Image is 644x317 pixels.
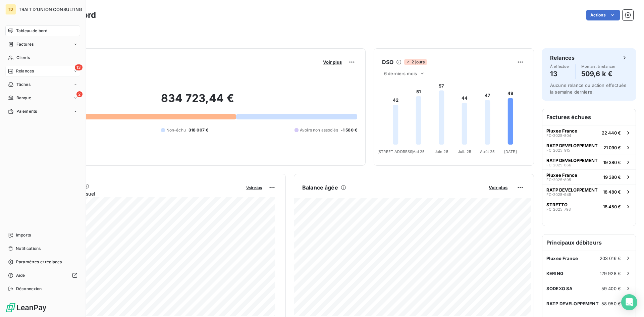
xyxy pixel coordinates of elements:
button: Pluxee FranceFC-2025-80422 440 € [542,125,636,140]
span: SODEXO SA [546,286,573,291]
span: STRETTO [546,202,568,207]
button: Voir plus [244,184,264,191]
button: RATP DEVELOPPEMENTFC-2025-86619 380 € [542,155,636,169]
span: 59 400 € [601,286,621,291]
span: Tableau de bord [16,28,47,34]
span: Notifications [16,246,41,252]
span: Pluxee France [546,256,578,261]
h2: 834 723,44 € [38,92,357,112]
span: Imports [16,232,31,238]
span: 203 016 € [600,256,621,261]
h6: Factures échues [542,109,636,125]
span: FC-2025-915 [546,148,570,152]
div: Open Intercom Messenger [621,294,637,310]
span: Paramètres et réglages [16,259,62,265]
tspan: [STREET_ADDRESS] [377,149,414,154]
span: Déconnexion [16,286,42,292]
span: 318 007 € [189,127,208,133]
span: 2 [76,91,83,97]
span: RATP DEVELOPPEMENT [546,187,598,193]
span: Montant à relancer [581,64,615,68]
h4: 509,6 k € [581,68,615,79]
span: 129 928 € [600,271,621,276]
span: 18 480 € [603,189,621,195]
span: Pluxee France [546,172,577,178]
span: Relances [16,68,34,74]
button: STRETTOFC-2025-79318 450 € [542,199,636,214]
span: KERING [546,271,563,276]
span: 19 380 € [603,160,621,165]
span: 2 jours [404,59,427,65]
span: Voir plus [489,185,507,190]
span: Voir plus [246,186,262,190]
span: Non-échu [166,127,186,133]
tspan: Juin 25 [435,149,448,154]
img: Logo LeanPay [5,302,47,313]
tspan: [DATE] [504,149,517,154]
span: 58 950 € [601,301,621,306]
button: Voir plus [487,184,509,191]
tspan: Mai 25 [412,149,425,154]
span: 18 450 € [603,204,621,209]
span: FC-2025-804 [546,134,571,138]
span: FC-2025-895 [546,178,571,182]
button: Pluxee FranceFC-2025-89519 380 € [542,169,636,184]
span: Paiements [16,108,37,114]
span: Avoirs non associés [300,127,338,133]
button: RATP DEVELOPPEMENTFC-2025-94518 480 € [542,184,636,199]
tspan: Juil. 25 [458,149,471,154]
h6: Balance âgée [302,183,338,192]
span: Chiffre d'affaires mensuel [38,190,241,197]
span: À effectuer [550,64,570,68]
span: Aide [16,272,25,278]
button: Actions [586,10,620,20]
span: Banque [16,95,31,101]
span: Voir plus [323,59,342,65]
h6: Principaux débiteurs [542,234,636,251]
span: 22 440 € [602,130,621,136]
h6: Relances [550,54,575,62]
div: TD [5,4,16,15]
a: Aide [5,270,80,281]
span: -1 560 € [341,127,357,133]
span: FC-2025-793 [546,207,571,211]
span: Aucune relance ou action effectuée la semaine dernière. [550,83,627,95]
span: Tâches [16,82,31,88]
h6: DSO [382,58,393,66]
tspan: Août 25 [480,149,495,154]
button: RATP DEVELOPPEMENTFC-2025-91521 090 € [542,140,636,155]
span: TRAIT D'UNION CONSULTING [19,7,83,12]
span: RATP DEVELOPPEMENT [546,143,598,148]
span: 19 380 € [603,174,621,180]
span: 6 derniers mois [384,71,417,76]
span: Factures [16,41,34,47]
span: Clients [16,55,30,61]
span: 21 090 € [603,145,621,150]
span: FC-2025-945 [546,193,571,197]
button: Voir plus [321,59,344,65]
span: 13 [75,64,83,70]
span: FC-2025-866 [546,163,571,167]
span: Pluxee France [546,128,577,134]
h4: 13 [550,68,570,79]
span: RATP DEVELOPPEMENT [546,301,599,306]
span: RATP DEVELOPPEMENT [546,158,598,163]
